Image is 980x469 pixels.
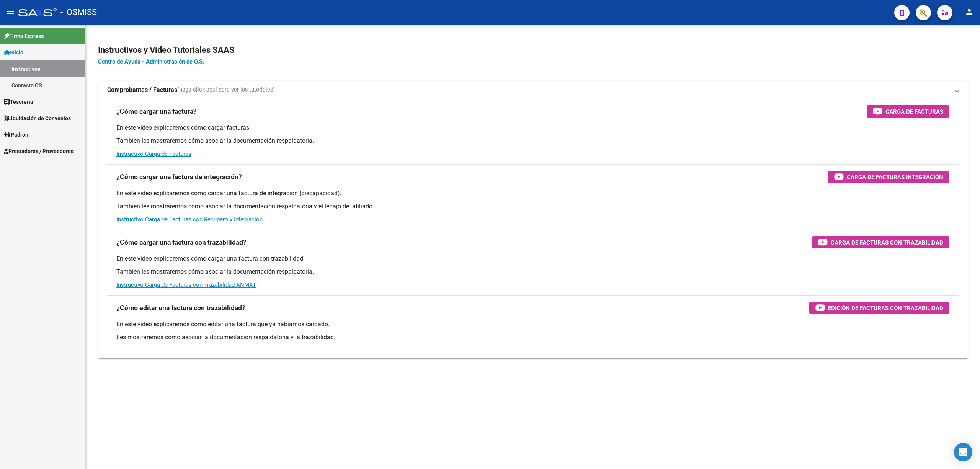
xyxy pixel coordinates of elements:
h3: ¿Cómo cargar una factura? [116,106,197,117]
p: También les mostraremos cómo asociar la documentación respaldatoria y el legajo del afiliado. [116,202,949,211]
button: Edición de Facturas con Trazabilidad [809,302,949,314]
p: En este video explicaremos cómo cargar facturas. [116,124,949,132]
mat-expansion-panel-header: Comprobantes / Facturas(haga click aquí para ver los tutoriales) [98,81,968,99]
span: Carga de Facturas [885,107,943,116]
mat-icon: person [965,7,974,16]
p: También les mostraremos cómo asociar la documentación respaldatoria. [116,268,949,276]
a: Centro de Ayuda - Administración de O.S. [98,58,204,65]
button: Carga de Facturas con Trazabilidad [812,236,949,248]
span: Inicio [4,48,23,57]
a: Instructivo Carga de Facturas [116,150,191,157]
p: En este video explicaremos cómo cargar una factura con trazabilidad. [116,255,949,263]
a: Instructivo Carga de Facturas con Recupero x Integración [116,216,263,223]
span: (haga click aquí para ver los tutoriales) [177,86,275,94]
button: Carga de Facturas Integración [828,171,949,183]
h3: ¿Cómo cargar una factura con trazabilidad? [116,237,247,248]
span: Padrón [4,131,28,139]
span: Prestadores / Proveedores [4,147,73,155]
a: Instructivo Carga de Facturas con Trazabilidad ANMAT [116,281,256,288]
p: También les mostraremos cómo asociar la documentación respaldatoria. [116,137,949,145]
h3: ¿Cómo cargar una factura de integración? [116,172,242,182]
span: Edición de Facturas con Trazabilidad [828,303,943,313]
p: En este video explicaremos cómo editar una factura que ya habíamos cargado. [116,320,949,328]
div: Open Intercom Messenger [954,443,972,461]
button: Carga de Facturas [867,105,949,118]
p: Les mostraremos cómo asociar la documentación respaldatoria y la trazabilidad. [116,333,949,342]
h2: Instructivos y Video Tutoriales SAAS [98,43,968,57]
p: En este video explicaremos cómo cargar una factura de integración (discapacidad). [116,189,949,198]
div: Comprobantes / Facturas(haga click aquí para ver los tutoriales) [98,99,968,358]
mat-icon: menu [6,7,15,16]
span: - OSMISS [60,4,97,21]
span: Firma Express [4,32,44,40]
span: Tesorería [4,98,33,106]
span: Carga de Facturas con Trazabilidad [831,238,943,247]
h3: ¿Cómo editar una factura con trazabilidad? [116,302,245,313]
span: Liquidación de Convenios [4,114,71,123]
strong: Comprobantes / Facturas [107,86,177,94]
span: Carga de Facturas Integración [847,172,943,182]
